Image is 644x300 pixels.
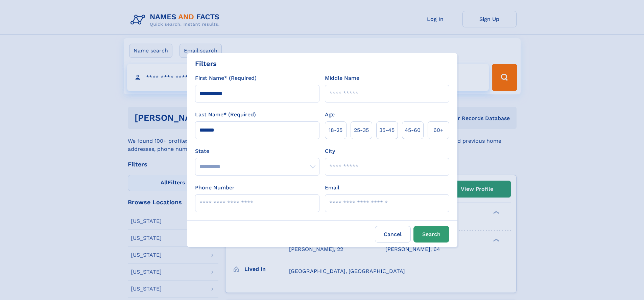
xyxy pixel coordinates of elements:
[325,147,335,155] label: City
[405,126,421,134] span: 45‑60
[413,226,449,243] button: Search
[325,184,339,192] label: Email
[195,111,256,119] label: Last Name* (Required)
[195,147,319,155] label: State
[325,111,335,119] label: Age
[195,74,257,82] label: First Name* (Required)
[329,126,342,134] span: 18‑25
[195,184,235,192] label: Phone Number
[195,59,217,69] div: Filters
[433,126,444,134] span: 60+
[325,74,359,82] label: Middle Name
[354,126,369,134] span: 25‑35
[379,126,395,134] span: 35‑45
[375,226,411,243] label: Cancel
